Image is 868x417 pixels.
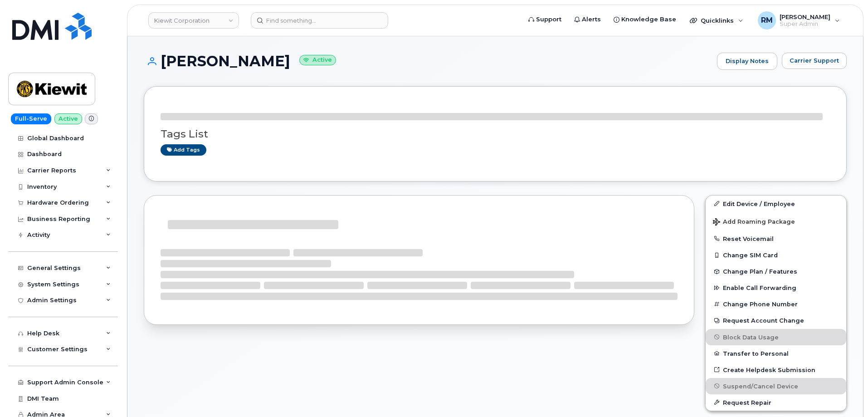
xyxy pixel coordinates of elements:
button: Transfer to Personal [706,345,846,362]
a: Edit Device / Employee [706,196,846,212]
button: Change Plan / Features [706,263,846,280]
span: Enable Call Forwarding [723,285,796,291]
button: Carrier Support [782,53,847,69]
button: Block Data Usage [706,329,846,345]
span: Carrier Support [790,56,839,65]
small: Active [299,55,336,65]
a: Display Notes [717,53,777,70]
button: Reset Voicemail [706,231,846,247]
span: Add Roaming Package [713,218,795,227]
button: Change Phone Number [706,296,846,312]
button: Suspend/Cancel Device [706,378,846,394]
a: Create Helpdesk Submission [706,362,846,378]
span: Change Plan / Features [723,268,797,275]
button: Request Account Change [706,312,846,329]
button: Request Repair [706,394,846,411]
a: Add tags [161,144,206,156]
button: Add Roaming Package [706,212,846,231]
span: Suspend/Cancel Device [723,383,798,389]
button: Change SIM Card [706,247,846,263]
h1: [PERSON_NAME] [144,53,712,69]
h3: Tags List [161,128,830,140]
button: Enable Call Forwarding [706,280,846,296]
